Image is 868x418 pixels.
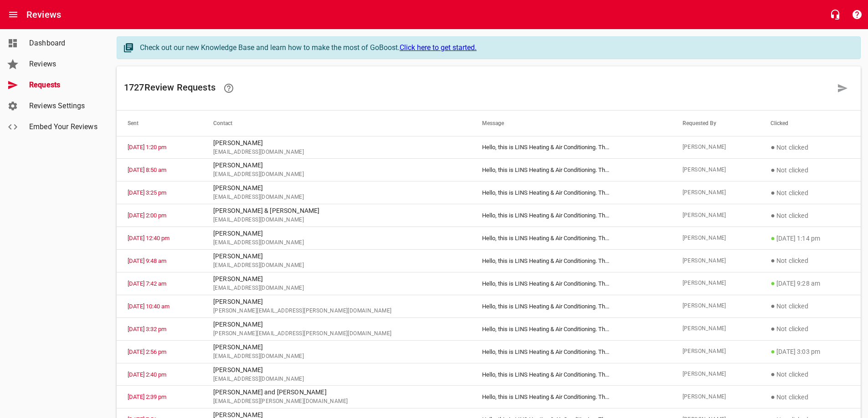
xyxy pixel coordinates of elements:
[471,136,671,159] td: Hello, this is LINS Heating & Air Conditioning. Th ...
[213,206,460,216] p: [PERSON_NAME] & [PERSON_NAME]
[213,161,460,170] p: [PERSON_NAME]
[471,227,671,250] td: Hello, this is LINS Heating & Air Conditioning. Th ...
[770,165,850,176] p: Not clicked
[213,320,460,329] p: [PERSON_NAME]
[400,43,477,52] a: Click here to get started.
[140,42,851,53] div: Check out our new Knowledge Base and learn how to make the most of GoBoost.
[770,392,850,403] p: Not clicked
[683,370,749,379] span: [PERSON_NAME]
[26,7,61,22] h6: Reviews
[770,324,775,333] span: ●
[117,111,202,136] th: Sent
[846,4,868,25] button: Support Portal
[471,340,671,363] td: Hello, this is LINS Heating & Air Conditioning. Th ...
[683,211,749,220] span: [PERSON_NAME]
[770,278,850,289] p: [DATE] 9:28 am
[471,250,671,272] td: Hello, this is LINS Heating & Air Conditioning. Th ...
[770,369,850,380] p: Not clicked
[29,59,98,70] span: Reviews
[128,189,166,196] a: [DATE] 3:25 pm
[471,386,671,408] td: Hello, this is LINS Heating & Air Conditioning. Th ...
[471,363,671,386] td: Hello, this is LINS Heating & Air Conditioning. Th ...
[213,284,460,293] span: [EMAIL_ADDRESS][DOMAIN_NAME]
[672,111,760,136] th: Requested By
[770,211,775,220] span: ●
[128,257,166,264] a: [DATE] 9:48 am
[29,101,98,111] span: Reviews Settings
[213,342,460,352] p: [PERSON_NAME]
[770,393,775,401] span: ●
[213,297,460,307] p: [PERSON_NAME]
[770,166,775,174] span: ●
[202,111,471,136] th: Contact
[128,144,166,151] a: [DATE] 1:20 pm
[770,210,850,221] p: Not clicked
[770,233,850,244] p: [DATE] 1:14 pm
[770,188,775,197] span: ●
[760,111,861,136] th: Clicked
[770,234,775,242] span: ●
[213,238,460,247] span: [EMAIL_ADDRESS][DOMAIN_NAME]
[471,272,671,295] td: Hello, this is LINS Heating & Air Conditioning. Th ...
[29,80,98,91] span: Requests
[213,261,460,270] span: [EMAIL_ADDRESS][DOMAIN_NAME]
[213,375,460,384] span: [EMAIL_ADDRESS][DOMAIN_NAME]
[770,346,850,357] p: [DATE] 3:03 pm
[128,280,166,287] a: [DATE] 7:42 am
[128,393,166,400] a: [DATE] 2:39 pm
[213,274,460,284] p: [PERSON_NAME]
[770,256,775,265] span: ●
[471,181,671,204] td: Hello, this is LINS Heating & Air Conditioning. Th ...
[770,142,850,153] p: Not clicked
[29,121,98,132] span: Embed Your Reviews
[683,324,749,333] span: [PERSON_NAME]
[128,166,166,173] a: [DATE] 8:50 am
[213,148,460,157] span: [EMAIL_ADDRESS][DOMAIN_NAME]
[770,347,775,356] span: ●
[683,393,749,402] span: [PERSON_NAME]
[128,326,166,332] a: [DATE] 3:32 pm
[770,187,850,198] p: Not clicked
[213,352,460,361] span: [EMAIL_ADDRESS][DOMAIN_NAME]
[471,295,671,317] td: Hello, this is LINS Heating & Air Conditioning. Th ...
[213,329,460,338] span: [PERSON_NAME][EMAIL_ADDRESS][PERSON_NAME][DOMAIN_NAME]
[683,279,749,288] span: [PERSON_NAME]
[124,77,832,99] h6: 1727 Review Request s
[770,301,850,312] p: Not clicked
[29,38,98,49] span: Dashboard
[128,303,169,310] a: [DATE] 10:40 am
[213,216,460,225] span: [EMAIL_ADDRESS][DOMAIN_NAME]
[218,77,240,99] a: Learn how requesting reviews can improve your online presence
[770,370,775,378] span: ●
[770,302,775,310] span: ●
[770,255,850,266] p: Not clicked
[128,235,169,242] a: [DATE] 12:40 pm
[824,4,846,25] button: Live Chat
[128,212,166,219] a: [DATE] 2:00 pm
[213,388,460,397] p: [PERSON_NAME] and [PERSON_NAME]
[213,252,460,261] p: [PERSON_NAME]
[213,183,460,193] p: [PERSON_NAME]
[770,279,775,287] span: ●
[770,143,775,151] span: ●
[2,4,24,25] button: Open drawer
[213,307,460,316] span: [PERSON_NAME][EMAIL_ADDRESS][PERSON_NAME][DOMAIN_NAME]
[832,77,853,99] a: Request a review
[471,111,671,136] th: Message
[213,229,460,238] p: [PERSON_NAME]
[683,166,749,175] span: [PERSON_NAME]
[770,323,850,334] p: Not clicked
[683,143,749,152] span: [PERSON_NAME]
[213,170,460,179] span: [EMAIL_ADDRESS][DOMAIN_NAME]
[128,371,166,378] a: [DATE] 2:40 pm
[683,347,749,356] span: [PERSON_NAME]
[471,204,671,227] td: Hello, this is LINS Heating & Air Conditioning. Th ...
[471,317,671,340] td: Hello, this is LINS Heating & Air Conditioning. Th ...
[683,302,749,311] span: [PERSON_NAME]
[213,397,460,406] span: [EMAIL_ADDRESS][PERSON_NAME][DOMAIN_NAME]
[683,188,749,197] span: [PERSON_NAME]
[213,365,460,375] p: [PERSON_NAME]
[683,257,749,266] span: [PERSON_NAME]
[213,138,460,148] p: [PERSON_NAME]
[471,159,671,181] td: Hello, this is LINS Heating & Air Conditioning. Th ...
